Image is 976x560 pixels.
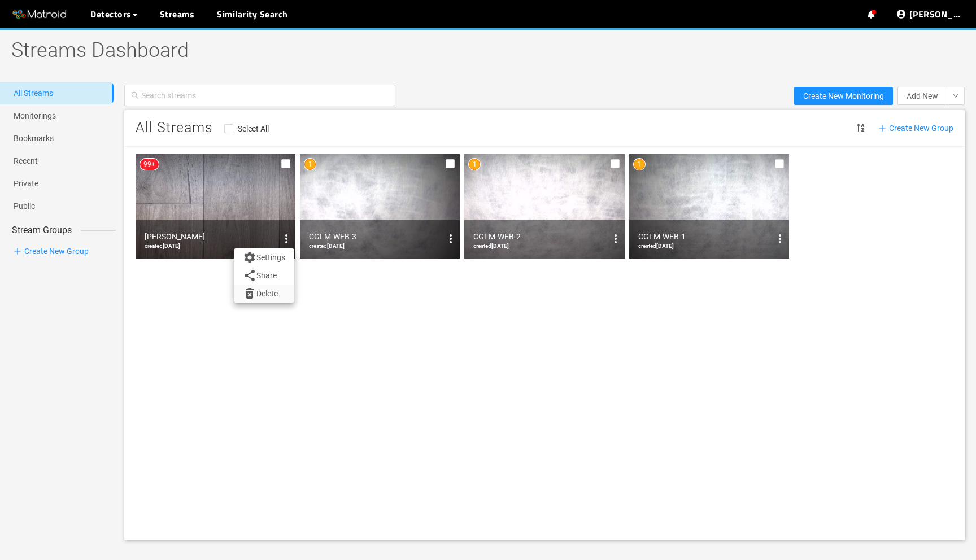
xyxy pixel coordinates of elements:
button: Settings [234,248,294,266]
span: Delete [256,287,278,300]
button: Share [234,266,294,285]
span: Share [256,269,277,282]
button: Delete [234,285,294,303]
span: Settings [256,251,285,264]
